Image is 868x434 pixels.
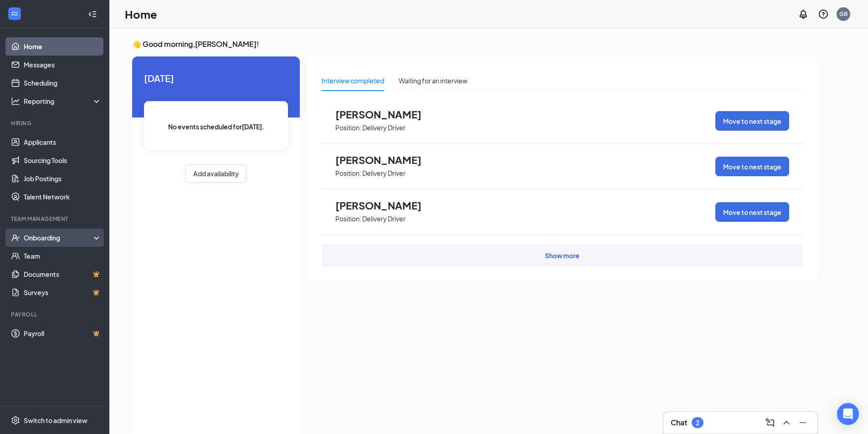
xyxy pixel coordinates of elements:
svg: Analysis [11,97,20,106]
a: PayrollCrown [24,324,102,342]
div: Onboarding [24,233,94,242]
span: [PERSON_NAME] [335,154,436,166]
div: Waiting for an interview [399,76,467,86]
span: [PERSON_NAME] [335,199,436,211]
div: Reporting [24,97,102,106]
button: Move to next stage [715,111,789,131]
div: Payroll [11,311,100,318]
p: Delivery Driver [362,169,406,178]
svg: ChevronUp [781,417,792,428]
a: Home [24,37,102,56]
p: Position: [335,123,361,132]
p: Delivery Driver [362,214,406,223]
a: Messages [24,56,102,74]
svg: WorkstreamLogo [10,9,19,18]
div: Switch to admin view [24,416,87,425]
a: Sourcing Tools [24,151,102,169]
button: Minimize [796,415,810,430]
svg: Settings [11,416,20,425]
h1: Home [125,6,157,22]
div: Hiring [11,119,100,127]
div: GB [839,10,847,18]
span: [DATE] [144,71,288,85]
svg: UserCheck [11,233,20,242]
a: SurveysCrown [24,283,102,301]
span: No events scheduled for [DATE] . [168,122,264,132]
div: Show more [545,251,580,260]
svg: Collapse [88,10,97,19]
p: Delivery Driver [362,123,406,132]
svg: Notifications [798,9,809,20]
h3: Chat [671,418,687,428]
div: Open Intercom Messenger [837,403,859,425]
p: Position: [335,169,361,178]
span: [PERSON_NAME] [335,108,436,120]
button: ComposeMessage [763,415,777,430]
button: ChevronUp [779,415,794,430]
button: Move to next stage [715,157,789,176]
button: Move to next stage [715,202,789,222]
a: DocumentsCrown [24,265,102,283]
p: Position: [335,214,361,223]
a: Job Postings [24,169,102,188]
a: Team [24,247,102,265]
button: Add availability [185,164,247,183]
a: Applicants [24,133,102,151]
a: Talent Network [24,188,102,206]
svg: Minimize [797,417,808,428]
svg: QuestionInfo [818,9,829,20]
a: Scheduling [24,74,102,92]
svg: ComposeMessage [765,417,776,428]
div: Interview completed [322,76,384,86]
div: Team Management [11,215,100,223]
div: 2 [696,419,699,427]
h3: 👋 Good morning, [PERSON_NAME] ! [132,39,817,49]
